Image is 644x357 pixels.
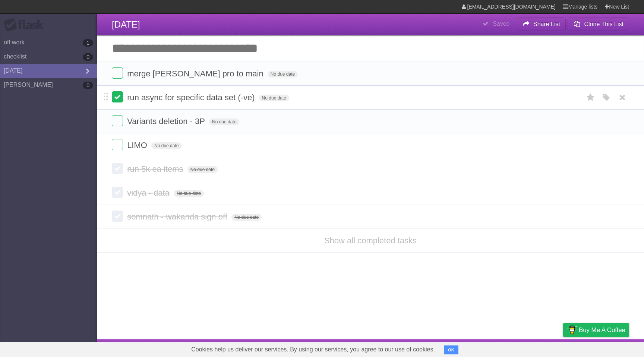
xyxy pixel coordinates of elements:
[83,39,93,47] b: 1
[112,163,123,174] label: Done
[127,69,265,78] span: merge [PERSON_NAME] pro to main
[184,342,442,357] span: Cookies help us deliver our services. By using our services, you agree to our use of cookies.
[579,323,625,337] span: Buy me a coffee
[584,91,598,104] label: Star task
[444,345,458,354] button: OK
[324,236,417,245] a: Show all completed tasks
[112,187,123,198] label: Done
[582,341,629,355] a: Suggest a feature
[127,93,256,102] span: run async for specific data set (-ve)
[4,18,48,32] div: Flask
[127,117,207,126] span: Variants deletion - 3P
[112,139,123,150] label: Done
[187,166,218,173] span: No due date
[127,164,185,174] span: run 5k ea items
[209,119,239,125] span: No due date
[151,142,181,149] span: No due date
[489,341,519,355] a: Developers
[268,71,298,78] span: No due date
[127,212,229,221] span: somnath - wakanda sign off
[112,91,123,102] label: Done
[112,211,123,222] label: Done
[464,341,480,355] a: About
[584,21,624,27] b: Clone This List
[231,214,262,221] span: No due date
[83,53,93,61] b: 0
[174,190,204,197] span: No due date
[83,82,93,89] b: 0
[563,323,629,337] a: Buy me a coffee
[568,18,629,31] button: Clone This List
[533,21,560,27] b: Share List
[567,323,577,336] img: Buy me a coffee
[259,95,289,101] span: No due date
[127,140,149,150] span: LIMO
[493,20,509,27] b: Saved
[517,18,566,31] button: Share List
[112,19,140,29] span: [DATE]
[112,115,123,126] label: Done
[112,67,123,79] label: Done
[127,188,171,198] span: vidya - data
[528,341,544,355] a: Terms
[553,341,573,355] a: Privacy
